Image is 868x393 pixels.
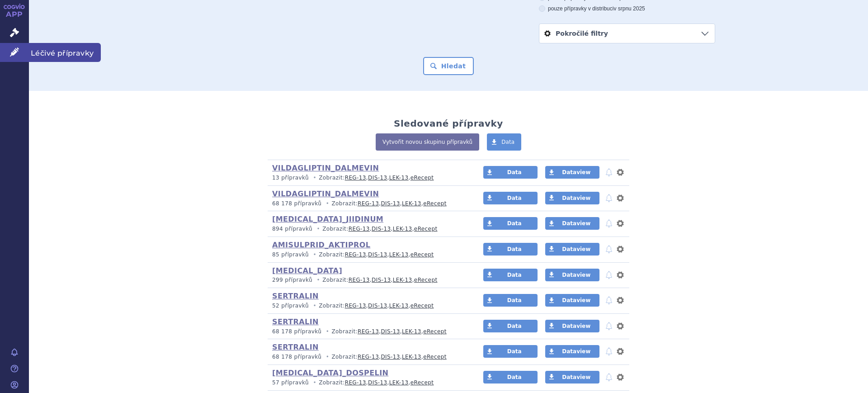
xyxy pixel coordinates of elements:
[272,353,466,361] p: Zobrazit: , , ,
[272,354,321,360] span: 68 178 přípravků
[272,303,309,309] span: 52 přípravků
[545,243,599,256] a: Dataview
[507,220,522,227] span: Data
[272,175,309,181] span: 13 přípravků
[616,295,625,306] button: nastavení
[311,379,319,387] i: •
[324,200,332,208] i: •
[616,270,625,280] button: nastavení
[604,270,613,280] button: notifikace
[345,379,366,386] a: REG-13
[272,200,321,207] span: 68 178 přípravků
[545,217,599,230] a: Dataview
[483,192,538,204] a: Data
[311,302,319,310] i: •
[393,277,412,283] a: LEK-13
[376,133,479,151] a: Vytvořit novou skupinu přípravků
[483,320,538,332] a: Data
[272,215,383,223] a: [MEDICAL_DATA]_JIIDINUM
[562,169,590,175] span: Dataview
[368,175,387,181] a: DIS-13
[616,167,625,178] button: nastavení
[272,251,309,258] span: 85 přípravků
[616,218,625,229] button: nastavení
[272,277,312,283] span: 299 přípravků
[272,328,466,336] p: Zobrazit: , , ,
[562,195,590,201] span: Dataview
[368,303,387,309] a: DIS-13
[562,220,590,227] span: Dataview
[381,328,400,335] a: DIS-13
[616,193,625,204] button: nastavení
[368,251,387,258] a: DIS-13
[539,24,715,43] a: Pokročilé filtry
[616,346,625,357] button: nastavení
[545,166,599,179] a: Dataview
[507,272,522,278] span: Data
[314,225,322,233] i: •
[507,169,522,175] span: Data
[507,348,522,355] span: Data
[410,251,434,258] a: eRecept
[545,294,599,307] a: Dataview
[272,328,321,335] span: 68 178 přípravků
[272,200,466,208] p: Zobrazit: , , ,
[349,226,370,232] a: REG-13
[389,379,409,386] a: LEK-13
[272,343,319,351] a: SERTRALIN
[358,354,379,360] a: REG-13
[483,243,538,256] a: Data
[562,374,590,380] span: Dataview
[604,346,613,357] button: notifikace
[402,354,421,360] a: LEK-13
[29,43,101,62] span: Léčivé přípravky
[545,269,599,281] a: Dataview
[545,320,599,332] a: Dataview
[272,251,466,259] p: Zobrazit: , , ,
[616,244,625,255] button: nastavení
[345,175,366,181] a: REG-13
[272,226,312,232] span: 894 přípravků
[272,369,388,377] a: [MEDICAL_DATA]_DOSPELIN
[272,174,466,182] p: Zobrazit: , , ,
[345,303,366,309] a: REG-13
[389,175,409,181] a: LEK-13
[501,139,514,145] span: Data
[272,164,379,172] a: VILDAGLIPTIN_DALMEVIN
[389,303,409,309] a: LEK-13
[314,276,322,284] i: •
[423,200,447,207] a: eRecept
[604,193,613,204] button: notifikace
[604,321,613,331] button: notifikace
[311,174,319,182] i: •
[604,295,613,306] button: notifikace
[562,348,590,355] span: Dataview
[272,189,379,198] a: VILDAGLIPTIN_DALMEVIN
[372,226,391,232] a: DIS-13
[562,323,590,329] span: Dataview
[507,195,522,201] span: Data
[410,379,434,386] a: eRecept
[272,379,309,386] span: 57 přípravků
[372,277,391,283] a: DIS-13
[613,5,645,12] span: v srpnu 2025
[381,354,400,360] a: DIS-13
[423,328,447,335] a: eRecept
[272,225,466,233] p: Zobrazit: , , ,
[483,269,538,281] a: Data
[507,374,522,380] span: Data
[349,277,370,283] a: REG-13
[616,321,625,331] button: nastavení
[483,166,538,179] a: Data
[507,246,522,252] span: Data
[272,292,319,300] a: SERTRALIN
[324,353,332,361] i: •
[562,272,590,278] span: Dataview
[483,217,538,230] a: Data
[545,345,599,358] a: Dataview
[381,200,400,207] a: DIS-13
[483,294,538,307] a: Data
[483,345,538,358] a: Data
[414,226,438,232] a: eRecept
[487,133,521,151] a: Data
